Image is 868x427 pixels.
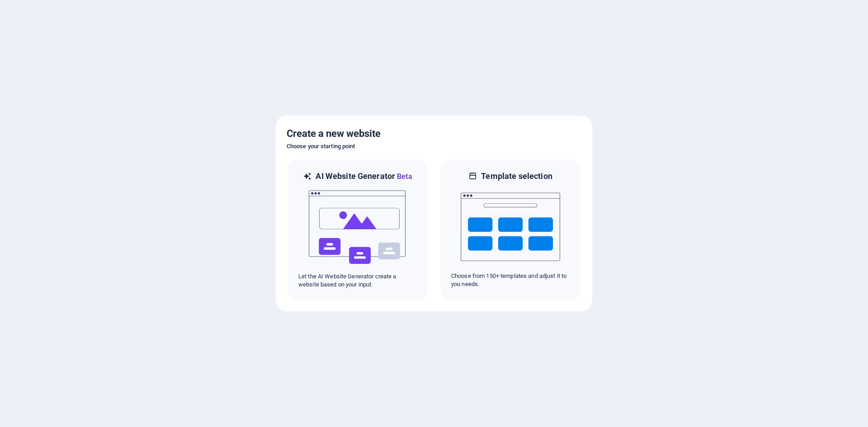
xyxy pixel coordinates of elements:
[439,159,581,300] div: Template selectionChoose from 150+ templates and adjust it to you needs.
[395,172,412,181] span: Beta
[287,127,581,141] h5: Create a new website
[287,159,429,300] div: AI Website GeneratorBetaaiLet the AI Website Generator create a website based on your input.
[451,272,570,288] p: Choose from 150+ templates and adjust it to you needs.
[298,272,417,289] p: Let the AI Website Generator create a website based on your input.
[316,171,412,182] h6: AI Website Generator
[481,171,552,182] h6: Template selection
[287,141,581,152] h6: Choose your starting point
[308,182,407,272] img: ai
